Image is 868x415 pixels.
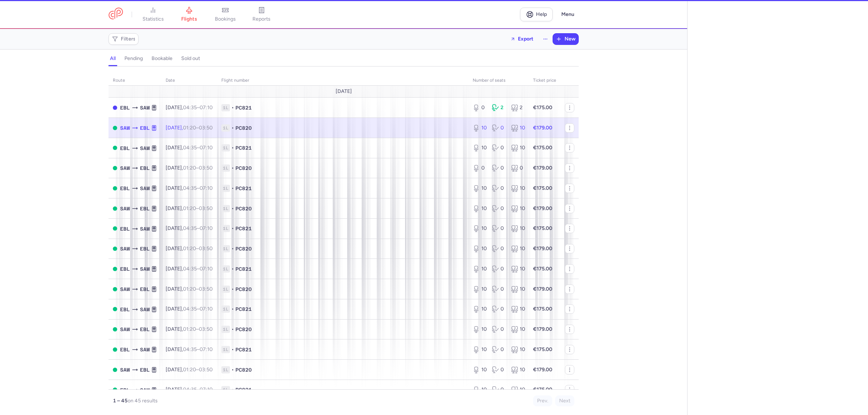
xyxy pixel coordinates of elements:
span: • [231,144,234,151]
span: SAW [120,285,130,293]
div: 2 [492,104,505,111]
div: 10 [511,225,524,232]
div: 10 [473,185,486,192]
span: Help [536,12,547,17]
span: – [183,104,213,111]
div: 10 [473,124,486,132]
strong: €179.00 [533,326,552,332]
div: 10 [473,205,486,212]
span: – [183,346,213,352]
div: 10 [511,326,524,333]
span: SAW [140,225,150,233]
span: on 45 results [128,398,158,404]
span: • [231,265,234,273]
time: 04:35 [183,104,197,111]
h4: all [110,55,116,62]
strong: €175.00 [533,386,552,393]
span: [DATE] [336,89,352,94]
time: 03:50 [199,165,213,171]
h4: pending [124,55,143,62]
th: Ticket price [529,75,561,86]
div: 10 [511,205,524,212]
div: 2 [511,104,524,111]
span: – [183,286,213,292]
div: 0 [492,286,505,293]
span: SAW [120,164,130,172]
time: 03:50 [199,326,213,332]
span: [DATE], [166,165,213,171]
span: [DATE], [166,266,213,272]
strong: €179.00 [533,165,552,171]
span: • [231,245,234,252]
span: [DATE], [166,205,213,211]
span: • [231,185,234,192]
div: 10 [473,346,486,353]
div: 10 [511,386,524,393]
span: 1L [221,305,230,313]
span: • [231,124,234,132]
time: 03:50 [199,205,213,211]
th: route [109,75,161,86]
a: CitizenPlane red outlined logo [109,8,123,21]
span: PC820 [235,124,252,132]
span: 1L [221,366,230,373]
a: statistics [135,7,171,22]
div: 0 [492,366,505,373]
span: statistics [142,16,164,22]
button: Next [555,395,574,406]
span: SAW [140,184,150,192]
div: 10 [473,286,486,293]
time: 04:35 [183,145,197,151]
span: SAW [120,245,130,253]
time: 07:10 [200,306,213,312]
div: 10 [473,305,486,313]
span: SAW [120,124,130,132]
time: 01:20 [183,205,196,211]
div: 0 [492,185,505,192]
strong: €179.00 [533,367,552,373]
span: [DATE], [166,245,213,252]
span: [DATE], [166,326,213,332]
span: 1L [221,124,230,132]
span: PC821 [235,104,252,111]
span: 1L [221,144,230,151]
span: – [183,225,213,231]
span: – [183,386,213,393]
time: 03:50 [199,367,213,373]
span: – [183,185,213,191]
span: EBL [140,285,150,293]
time: 01:20 [183,367,196,373]
time: 07:10 [200,104,213,111]
span: [DATE], [166,104,213,111]
span: reports [252,16,271,22]
span: EBL [120,386,130,394]
a: flights [171,7,207,22]
span: 1L [221,205,230,212]
span: [DATE], [166,386,213,393]
div: 10 [511,124,524,132]
span: EBL [140,325,150,333]
time: 04:35 [183,185,197,191]
th: date [161,75,217,86]
div: 10 [511,286,524,293]
span: 1L [221,346,230,353]
div: 0 [511,164,524,172]
span: 1L [221,386,230,393]
span: SAW [120,325,130,333]
strong: €179.00 [533,245,552,252]
button: Menu [557,8,579,21]
span: PC821 [235,386,252,393]
span: – [183,125,213,131]
button: Export [506,33,538,45]
span: 1L [221,245,230,252]
span: PC820 [235,205,252,212]
div: 10 [511,185,524,192]
span: [DATE], [166,125,213,131]
span: 1L [221,164,230,172]
div: 0 [492,305,505,313]
div: 10 [511,366,524,373]
span: – [183,245,213,252]
div: 0 [492,346,505,353]
span: PC821 [235,185,252,192]
time: 03:50 [199,286,213,292]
